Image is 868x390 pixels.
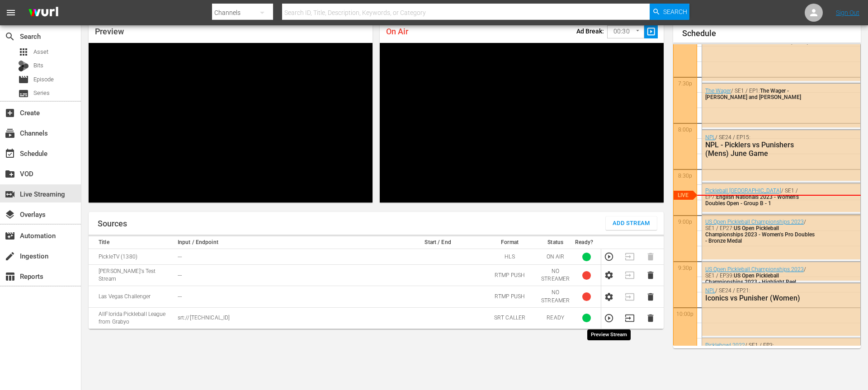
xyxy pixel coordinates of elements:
a: US Open Pickleball Championships 2023 [705,266,804,273]
td: ON AIR [538,249,572,265]
div: / SE1 / EP39: [705,266,816,285]
th: Title [89,236,175,249]
span: Ingestion [5,251,15,262]
span: Episode [18,74,29,85]
td: RTMP PUSH [481,286,538,307]
button: Search [650,4,689,20]
h1: Sources [98,219,127,228]
th: Input / Endpoint [175,236,395,249]
span: Live Streaming [5,189,15,200]
div: / SE1 / EP3: [705,342,816,366]
td: READY [538,307,572,329]
button: Transition [625,313,635,323]
span: US Open Pickleball Championships 2023 - Women's Pro Doubles - Bronze Medal [705,225,815,244]
td: AllFlorida Pickleball League from Grabyo [89,307,175,329]
span: Schedule [5,148,15,159]
td: PickleTV (1380) [89,249,175,265]
div: / SE24 / EP15: [705,134,816,158]
button: Delete [646,313,656,323]
a: US Open Pickleball Championships 2023 [705,219,804,225]
a: NPL [705,134,715,141]
a: Sign Out [836,9,859,16]
td: [PERSON_NAME]'s Test Stream [89,265,175,286]
button: Configure [604,292,614,302]
button: Add Stream [606,216,657,230]
td: HLS [481,249,538,265]
span: Add Stream [613,218,650,229]
button: Preview Stream [604,252,614,262]
span: Search [5,31,15,42]
td: --- [175,286,395,307]
span: Create [5,108,15,118]
span: Series [18,88,29,99]
div: Video Player [380,43,664,202]
button: Delete [646,292,656,302]
div: Bits [18,61,29,71]
span: Episode [33,75,54,84]
span: On Air [386,27,408,36]
span: Reports [5,271,15,282]
span: Asset [33,47,48,56]
td: RTMP PUSH [481,265,538,286]
h1: Schedule [682,29,861,38]
td: NO STREAMER [538,265,572,286]
div: / SE1 / EP7: [705,188,816,207]
td: --- [175,265,395,286]
span: The Wager - [PERSON_NAME] and [PERSON_NAME] [705,88,801,100]
p: srt://[TECHNICAL_ID] [178,314,392,322]
div: Video Player [89,43,373,202]
td: --- [175,249,395,265]
div: 00:30 [607,23,644,40]
span: VOD [5,169,15,179]
th: Start / End [395,236,481,249]
div: / SE1 / EP27: [705,219,816,244]
td: Las Vegas Challenger [89,286,175,307]
span: Bits [33,61,43,70]
div: / SE24 / EP21: [705,287,816,302]
span: Channels [5,128,15,139]
span: menu [5,7,16,18]
button: Configure [604,270,614,280]
span: Asset [18,47,29,57]
div: Iconics vs Punisher (Women) [705,294,816,302]
p: Ad Break: [576,28,604,35]
a: NPL [705,287,715,294]
a: Picklebowl 2022 [705,342,745,348]
td: SRT CALLER [481,307,538,329]
span: Preview [95,27,124,36]
span: Automation [5,230,15,241]
th: Status [538,236,572,249]
a: Pickleball [GEOGRAPHIC_DATA] [705,188,781,194]
th: Format [481,236,538,249]
div: NPL - Picklers vs Punishers (Mens) June Game [705,141,816,158]
div: / SE1 / EP1: [705,88,816,100]
span: Search [663,4,687,20]
span: Series [33,89,50,98]
a: The Wager [705,88,731,94]
img: ans4CAIJ8jUAAAAAAAAAAAAAAAAAAAAAAAAgQb4GAAAAAAAAAAAAAAAAAAAAAAAAJMjXAAAAAAAAAAAAAAAAAAAAAAAAgAT5G... [22,2,65,23]
span: US Open Pickleball Championships 2023 - Highlight Reel [705,273,796,285]
button: Delete [646,270,656,280]
th: Ready? [572,236,601,249]
span: English Nationals 2023 - Women's Doubles Open - Group B - 1 [705,194,799,207]
span: slideshow_sharp [646,27,656,37]
td: NO STREAMER [538,286,572,307]
span: Overlays [5,209,15,220]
